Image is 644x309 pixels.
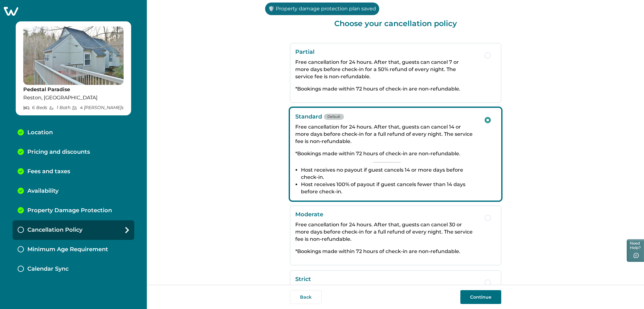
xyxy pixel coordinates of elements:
img: propertyImage_Pedestal Paradise [23,26,124,85]
button: ModerateFree cancellation for 24 hours. After that, guests can cancel 30 or more days before chec... [290,206,501,265]
p: *Bookings made within 72 hours of check-in are non-refundable. [295,85,478,92]
p: Property Damage Protection [27,207,112,214]
button: Back [290,290,322,304]
li: Host receives no payout if guest cancels 14 or more days before check-in. [301,166,478,181]
li: Host receives 100% of payout if guest cancels fewer than 14 days before check-in. [301,181,478,195]
p: Free cancellation for 24 hours. After that, guests can cancel 7 or more days before check-in for ... [295,58,478,80]
p: Cancellation Policy [27,227,82,234]
p: Standard [295,113,478,120]
p: *Bookings made within 72 hours of check-in are non-refundable. [295,248,478,255]
p: Pedestal Paradise [23,86,124,93]
p: Availability [27,188,58,195]
p: 4 [PERSON_NAME] s [72,105,124,110]
p: Reston, [GEOGRAPHIC_DATA] [23,95,124,101]
span: Default [324,114,344,120]
p: 1 Bath [49,105,70,110]
p: Free cancellation for 24 hours. After that, guests can cancel 14 or more days before check-in for... [295,123,478,145]
button: PartialFree cancellation for 24 hours. After that, guests can cancel 7 or more days before check-... [290,43,501,103]
p: Pricing and discounts [27,149,90,156]
p: Strict [295,276,478,283]
p: Moderate [295,211,478,218]
p: Choose your cancellation policy [290,19,501,28]
p: Calendar Sync [27,266,69,273]
p: Location [27,129,53,136]
button: StandardDefaultFree cancellation for 24 hours. After that, guests can cancel 14 or more days befo... [290,108,501,201]
button: Continue [460,290,501,304]
p: 🛡️ Property damage protection plan saved [265,3,379,15]
p: 6 Bed s [23,105,47,110]
p: *Bookings made within 72 hours of check-in are non-refundable. [295,150,478,157]
p: Minimum Age Requirement [27,246,108,253]
p: Free cancellation for 24 hours. After that, guests can cancel 30 or more days before check-in for... [295,221,478,243]
p: Partial [295,48,478,55]
p: Fees and taxes [27,168,70,175]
